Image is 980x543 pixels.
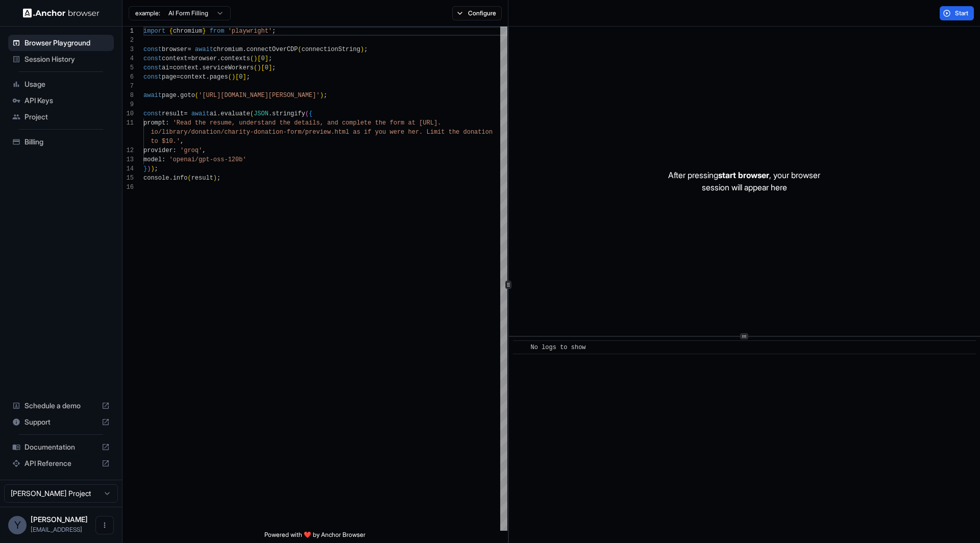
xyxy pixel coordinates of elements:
span: 0 [261,55,264,62]
span: : [173,147,177,154]
div: 5 [122,63,134,72]
span: ) [257,64,261,71]
span: lete the form at [URL]. [357,119,442,127]
span: ( [228,73,232,81]
div: 4 [122,54,134,63]
span: ( [298,46,302,53]
div: 12 [122,146,134,155]
span: Support [24,417,97,427]
span: ; [247,73,250,81]
div: 11 [122,118,134,128]
div: 1 [122,27,134,36]
span: 'Read the resume, understand the details, and comp [173,119,357,127]
div: 9 [122,100,134,109]
span: Powered with ❤️ by Anchor Browser [264,531,365,543]
span: ai [210,110,217,117]
span: 'openai/gpt-oss-120b' [169,156,246,163]
span: Project [24,112,110,122]
div: Y [8,516,27,534]
span: ] [268,64,272,71]
div: 14 [122,164,134,174]
span: ) [147,165,151,172]
span: Usage [24,79,110,89]
span: Start [955,9,969,17]
span: . [217,55,220,62]
span: Session History [24,54,110,64]
span: { [309,110,312,117]
span: goto [180,92,195,99]
span: 'playwright' [228,28,272,35]
div: 6 [122,72,134,82]
span: [ [257,55,261,62]
span: . [217,110,220,117]
div: Project [8,109,114,125]
div: Schedule a demo [8,398,114,414]
span: Documentation [24,442,97,452]
span: pages [210,73,228,81]
div: Usage [8,76,114,92]
span: browser [162,46,187,53]
span: . [177,92,180,99]
span: ; [217,175,220,182]
span: page [162,92,177,99]
span: info [173,175,188,182]
button: Configure [452,6,502,20]
div: API Keys [8,92,114,109]
span: : [165,119,169,127]
span: = [187,46,191,53]
img: Anchor Logo [23,8,100,18]
span: API Keys [24,95,110,106]
span: example: [135,9,160,17]
span: io/library/donation/charity-donation-form/preview. [151,129,334,136]
span: context [180,73,206,81]
span: = [177,73,180,81]
span: ( [195,92,199,99]
span: await [195,46,213,53]
span: ) [232,73,235,81]
span: console [143,175,169,182]
div: Billing [8,134,114,150]
div: Documentation [8,439,114,455]
div: 16 [122,183,134,192]
button: Start [940,6,974,20]
span: page [162,73,177,81]
span: connectOverCDP [247,46,298,53]
span: 'groq' [180,147,202,154]
span: JSON [254,110,268,117]
span: ( [187,175,191,182]
span: const [143,46,162,53]
span: result [191,175,213,182]
span: , [180,138,184,145]
span: . [169,175,173,182]
span: chromium [173,28,203,35]
span: ] [242,73,246,81]
span: = [169,64,173,71]
span: 0 [265,64,268,71]
span: result [162,110,184,117]
span: ( [305,110,309,117]
span: prompt [143,119,165,127]
span: const [143,110,162,117]
span: ; [272,28,276,35]
span: ai [162,64,169,71]
span: from [210,28,225,35]
span: ; [272,64,276,71]
span: provider [143,147,173,154]
span: '[URL][DOMAIN_NAME][PERSON_NAME]' [199,92,320,99]
span: 0 [239,73,242,81]
div: API Reference [8,455,114,472]
span: ) [320,92,324,99]
span: ; [324,92,327,99]
span: [ [261,64,264,71]
div: 15 [122,174,134,183]
div: 7 [122,82,134,91]
span: const [143,73,162,81]
span: . [242,46,246,53]
span: ; [268,55,272,62]
div: 2 [122,36,134,45]
span: ] [265,55,268,62]
span: const [143,55,162,62]
span: to $10.' [151,138,180,145]
span: ) [254,55,257,62]
span: Yuma Heymans [31,515,88,524]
